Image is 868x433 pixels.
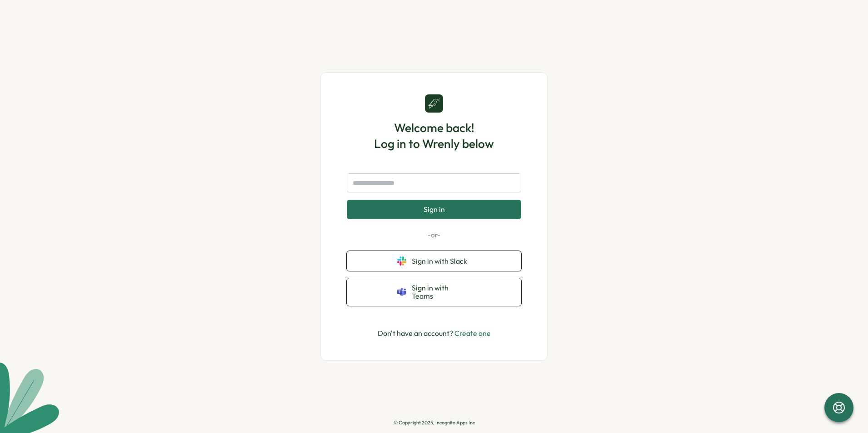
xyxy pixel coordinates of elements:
[412,284,471,300] span: Sign in with Teams
[454,329,491,338] a: Create one
[374,120,494,152] h1: Welcome back! Log in to Wrenly below
[378,328,491,339] p: Don't have an account?
[347,230,521,240] p: -or-
[347,200,521,219] button: Sign in
[412,257,471,265] span: Sign in with Slack
[424,205,445,213] span: Sign in
[347,251,521,271] button: Sign in with Slack
[394,420,475,426] p: © Copyright 2025, Incognito Apps Inc
[347,278,521,306] button: Sign in with Teams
